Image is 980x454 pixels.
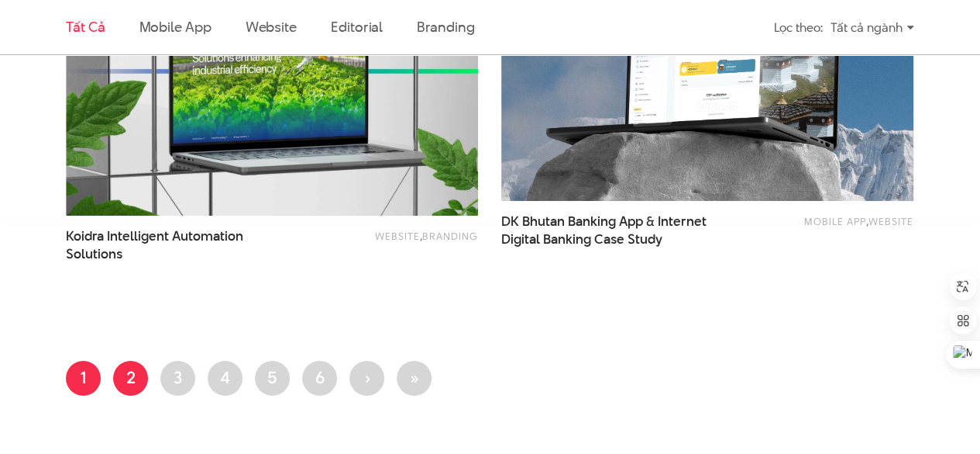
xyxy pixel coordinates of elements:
[774,14,823,41] div: Lọc theo:
[313,227,478,255] div: ,
[255,361,290,396] a: 5
[246,17,297,36] a: Website
[364,366,370,389] span: ›
[417,17,474,36] a: Branding
[375,229,420,243] a: Website
[501,230,662,248] span: Digital Banking Case Study
[422,229,478,243] a: Branding
[208,361,242,396] a: 4
[501,213,728,248] a: DK Bhutan Banking App & InternetDigital Banking Case Study
[830,14,914,41] div: Tất cả ngành
[160,361,195,396] a: 3
[501,213,728,248] span: DK Bhutan Banking App & Internet
[868,214,913,228] a: Website
[748,213,913,241] div: ,
[66,227,293,263] span: Koidra Intelligent Automation
[66,245,122,263] span: Solutions
[331,17,383,36] a: Editorial
[66,17,105,36] a: Tất cả
[66,227,293,263] a: Koidra Intelligent AutomationSolutions
[302,361,337,396] a: 6
[409,366,419,389] span: »
[113,361,148,396] a: 2
[139,17,211,36] a: Mobile app
[804,214,866,228] a: Mobile app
